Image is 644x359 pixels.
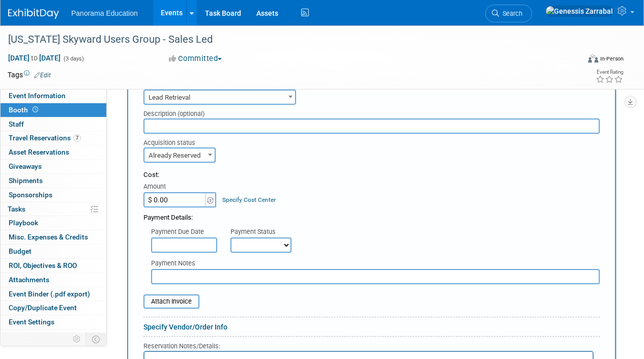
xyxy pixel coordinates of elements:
[9,148,69,156] span: Asset Reservations
[73,134,81,142] span: 7
[9,276,49,284] span: Attachments
[230,227,299,237] div: Payment Status
[151,227,215,237] div: Payment Due Date
[165,53,226,64] button: Committed
[63,55,84,62] span: (3 days)
[8,205,25,213] span: Tasks
[9,332,24,340] span: Logs
[1,89,106,103] a: Event Information
[6,4,443,14] body: Rich Text Area. Press ALT-0 for help.
[588,54,598,63] img: Format-Inperson.png
[9,120,24,128] span: Staff
[9,261,77,270] span: ROI, Objectives & ROO
[222,196,276,203] a: Specify Cost Center
[534,53,624,68] div: Event Format
[1,202,106,216] a: Tasks
[1,145,106,159] a: Asset Reservations
[1,174,106,188] a: Shipments
[485,5,532,22] a: Search
[30,54,39,62] span: to
[1,103,106,117] a: Booth
[1,131,106,145] a: Travel Reservations7
[1,273,106,287] a: Attachments
[31,106,40,113] span: Booth not reserved yet
[86,333,107,346] td: Toggle Event Tabs
[1,160,106,173] a: Giveaways
[9,304,77,312] span: Copy/Duplicate Event
[1,216,106,230] a: Playbook
[1,188,106,202] a: Sponsorships
[143,147,216,163] span: Already Reserved
[144,148,215,163] span: Already Reserved
[143,182,217,192] div: Amount
[143,134,207,147] div: Acquisition status
[151,259,600,269] div: Payment Notes
[9,162,42,170] span: Giveaways
[8,53,61,63] span: [DATE] [DATE]
[596,70,623,75] div: Event Rating
[1,230,106,244] a: Misc. Expenses & Credits
[9,176,43,185] span: Shipments
[1,117,106,131] a: Staff
[9,233,88,241] span: Misc. Expenses & Credits
[8,9,59,19] img: ExhibitDay
[1,287,106,301] a: Event Binder (.pdf export)
[9,134,81,142] span: Travel Reservations
[9,247,32,255] span: Budget
[9,290,90,298] span: Event Binder (.pdf export)
[34,72,51,79] a: Edit
[1,259,106,273] a: ROI, Objectives & ROO
[143,207,600,223] div: Payment Details:
[9,219,38,227] span: Playbook
[545,6,613,17] img: Genessis Zarrabal
[144,91,295,105] span: Lead Retrieval
[143,170,600,180] div: Cost:
[9,318,54,326] span: Event Settings
[5,31,571,49] div: [US_STATE] Skyward Users Group - Sales Led
[143,323,227,331] a: Specify Vendor/Order Info
[143,105,600,118] div: Description (optional)
[499,10,522,17] span: Search
[143,341,594,351] div: Reservation Notes/Details:
[1,330,106,343] a: Logs
[8,70,51,80] td: Tags
[1,301,106,315] a: Copy/Duplicate Event
[143,89,296,105] span: Lead Retrieval
[9,191,52,199] span: Sponsorships
[1,315,106,329] a: Event Settings
[600,55,624,63] div: In-Person
[1,245,106,258] a: Budget
[9,92,66,100] span: Event Information
[9,106,40,114] span: Booth
[68,333,86,346] td: Personalize Event Tab Strip
[71,9,138,17] span: Panorama Education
